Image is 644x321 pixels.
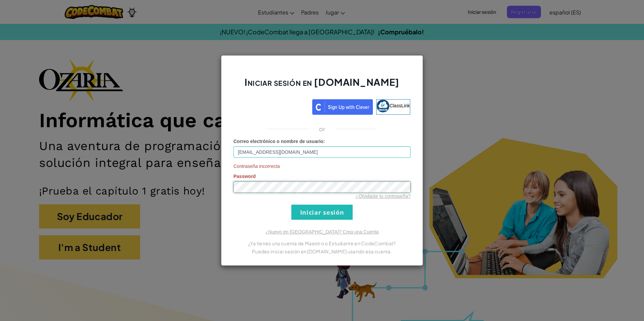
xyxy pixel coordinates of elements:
[291,205,353,220] input: Iniciar sesión
[389,103,410,108] span: ClassLink
[265,229,379,235] a: ¿Nuevo en [GEOGRAPHIC_DATA]? Crea una Cuenta
[233,239,411,247] p: ¿Ya tienes una cuenta de Maestro o Estudiante en CodeCombat?
[233,139,323,144] span: Correo electrónico o nombre de usuario
[233,76,411,95] h2: Iniciar sesión en [DOMAIN_NAME]
[319,125,325,133] p: or
[233,247,411,255] p: Puedes iniciar sesión en [DOMAIN_NAME] usando esa cuenta.
[377,100,389,112] img: classlink-logo-small.png
[233,174,256,179] span: Password
[233,138,325,145] label: :
[230,99,312,113] iframe: Botón Iniciar sesión con Google
[312,99,373,115] img: clever_sso_button@2x.png
[233,163,411,170] span: Contraseña incorrecta
[356,193,411,199] a: ¿Olvidaste tu contraseña?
